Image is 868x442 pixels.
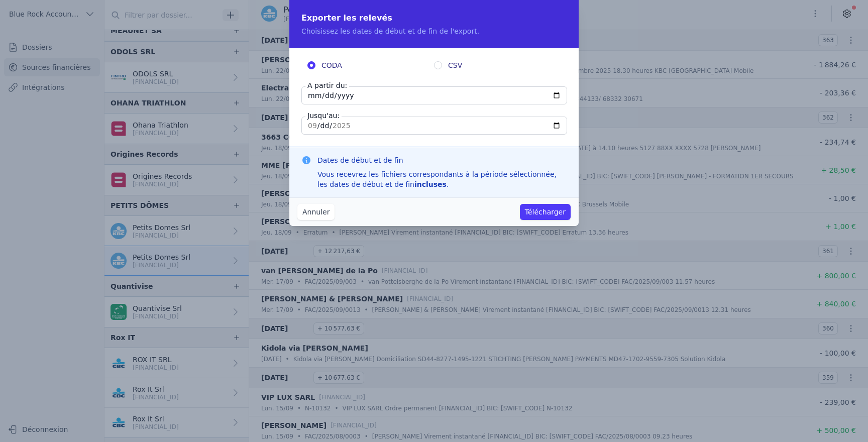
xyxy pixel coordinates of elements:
input: CSV [434,61,442,69]
p: Choisissez les dates de début et de fin de l'export. [301,26,567,36]
h3: Dates de début et de fin [317,155,567,165]
label: CODA [307,60,434,70]
div: Vous recevrez les fichiers correspondants à la période sélectionnée, les dates de début et de fin . [317,169,567,189]
strong: incluses [414,180,447,188]
button: Télécharger [520,204,571,220]
label: A partir du: [305,80,349,90]
span: CSV [448,60,462,70]
input: CODA [307,61,315,69]
h2: Exporter les relevés [301,12,567,24]
label: CSV [434,60,561,70]
span: CODA [321,60,342,70]
button: Annuler [297,204,335,220]
label: Jusqu'au: [305,111,342,121]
